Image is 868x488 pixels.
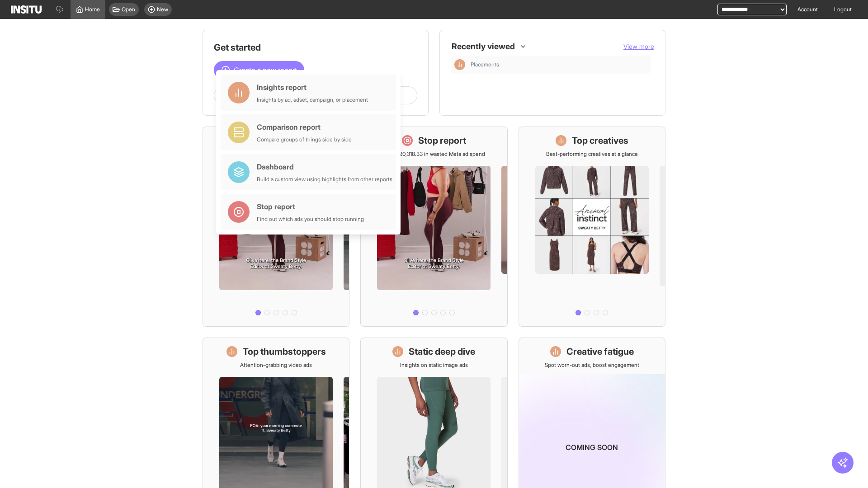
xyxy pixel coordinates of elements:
[157,6,168,13] span: New
[418,134,466,147] h1: Stop report
[257,82,368,93] div: Insights report
[471,61,499,68] span: Placements
[257,136,352,143] div: Compare groups of things side by side
[572,134,628,147] h1: Top creatives
[243,345,326,358] h1: Top thumbstoppers
[519,127,665,327] a: Top creativesBest-performing creatives at a glance
[11,5,42,14] img: Logo
[546,150,638,158] p: Best-performing creatives at a glance
[623,42,654,50] span: View more
[203,127,349,327] a: What's live nowSee all active ads instantly
[471,61,647,68] span: Placements
[240,361,312,369] p: Attention-grabbing video ads
[400,361,468,369] p: Insights on static image ads
[257,216,364,223] div: Find out which ads you should stop running
[257,122,352,132] div: Comparison report
[409,345,475,358] h1: Static deep dive
[214,61,304,79] button: Create a new report
[383,150,485,158] p: Save £20,318.33 in wasted Meta ad spend
[234,65,297,75] span: Create a new report
[257,96,368,103] div: Insights by ad, adset, campaign, or placement
[122,6,135,13] span: Open
[360,127,507,327] a: Stop reportSave £20,318.33 in wasted Meta ad spend
[214,41,417,54] h1: Get started
[257,161,392,172] div: Dashboard
[257,201,364,212] div: Stop report
[257,176,392,183] div: Build a custom view using highlights from other reports
[454,59,465,70] div: Insights
[85,6,100,13] span: Home
[623,42,654,51] button: View more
